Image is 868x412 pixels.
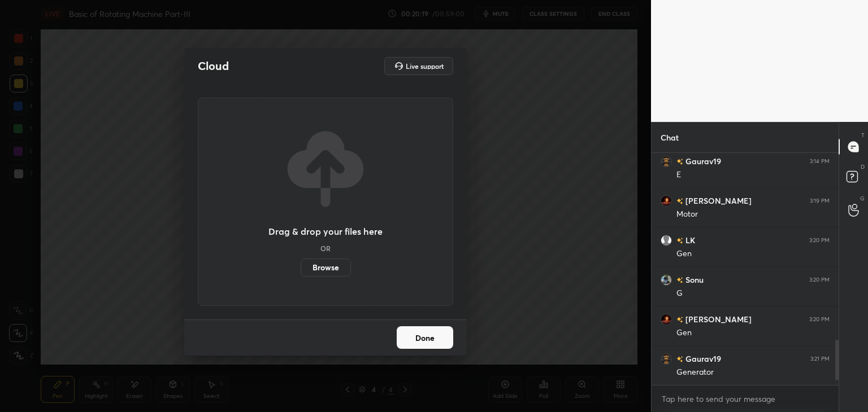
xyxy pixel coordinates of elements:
[320,245,331,252] h5: OR
[652,122,688,152] p: Chat
[676,209,830,220] div: Motor
[810,198,830,204] div: 3:19 PM
[661,235,672,246] img: default.png
[676,327,830,339] div: Gen
[661,314,672,325] img: daa425374cb446028a250903ee68cc3a.jpg
[860,194,865,203] p: G
[683,313,752,325] h6: [PERSON_NAME]
[683,195,752,207] h6: [PERSON_NAME]
[683,274,704,286] h6: Sonu
[676,169,830,181] div: E
[809,277,830,283] div: 3:20 PM
[676,277,683,283] img: no-rating-badge.077c3623.svg
[676,238,683,244] img: no-rating-badge.077c3623.svg
[676,198,683,204] img: no-rating-badge.077c3623.svg
[661,195,672,207] img: daa425374cb446028a250903ee68cc3a.jpg
[810,158,830,165] div: 3:14 PM
[809,316,830,323] div: 3:20 PM
[268,227,383,236] h3: Drag & drop your files here
[676,367,830,378] div: Generator
[809,237,830,244] div: 3:20 PM
[406,63,444,69] h5: Live support
[676,288,830,299] div: G
[661,353,672,365] img: a803e157896943a7b44a106eca0c0f29.png
[652,153,839,385] div: grid
[861,163,865,171] p: D
[676,159,683,165] img: no-rating-badge.077c3623.svg
[676,317,683,323] img: no-rating-badge.077c3623.svg
[198,59,229,73] h2: Cloud
[661,156,672,167] img: a803e157896943a7b44a106eca0c0f29.png
[683,155,721,167] h6: Gaurav19
[683,353,721,365] h6: Gaurav19
[810,356,830,362] div: 3:21 PM
[676,356,683,362] img: no-rating-badge.077c3623.svg
[683,234,695,246] h6: LK
[661,274,672,286] img: 1996a41c05a54933bfa64e97c9bd7d8b.jpg
[861,131,865,139] p: T
[397,326,453,349] button: Done
[676,248,830,260] div: Gen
